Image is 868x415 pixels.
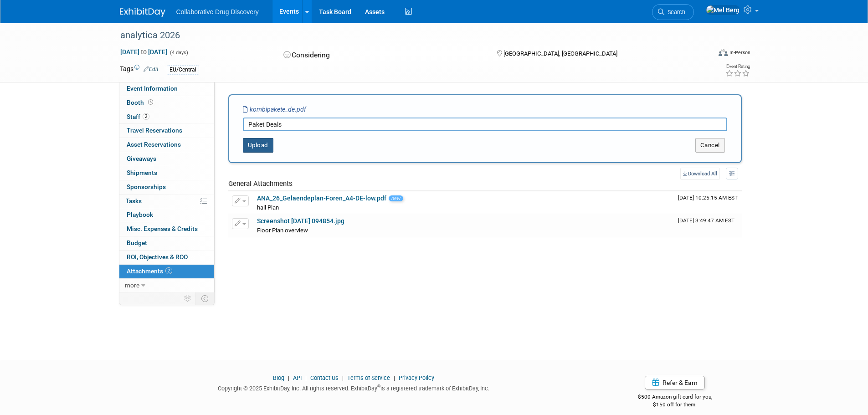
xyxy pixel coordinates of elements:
[127,113,149,120] span: Staff
[119,82,214,96] a: Event Information
[695,138,725,153] button: Cancel
[119,222,214,236] a: Misc. Expenses & Credits
[127,127,182,134] span: Travel Reservations
[706,5,740,15] img: Mel Berg
[674,191,742,214] td: Upload Timestamp
[645,376,705,389] a: Refer & Earn
[119,124,214,138] a: Travel Reservations
[195,292,214,304] td: Toggle Event Tabs
[127,99,155,106] span: Booth
[310,374,339,381] a: Contact Us
[125,282,139,289] span: more
[126,197,142,205] span: Tasks
[664,9,685,15] span: Search
[117,27,697,44] div: analytica 2026
[601,387,749,408] div: $500 Amazon gift card for you,
[119,166,214,180] a: Shipments
[719,49,728,56] img: Format-Inperson.png
[119,265,214,278] a: Attachments2
[281,47,482,63] div: Considering
[678,217,734,224] span: Upload Timestamp
[286,374,292,381] span: |
[119,138,214,152] a: Asset Reservations
[139,48,148,56] span: to
[120,64,159,75] td: Tags
[340,374,346,381] span: |
[127,239,147,246] span: Budget
[257,217,344,225] a: Screenshot [DATE] 094854.jpg
[119,251,214,264] a: ROI, Objectives & ROO
[127,225,198,232] span: Misc. Expenses & Credits
[729,49,750,56] div: In-Person
[119,195,214,208] a: Tasks
[243,106,306,113] i: kombipakete_de.pdf
[119,152,214,166] a: Giveaways
[176,8,259,15] span: Collaborative Drug Discovery
[120,382,588,393] div: Copyright © 2025 ExhibitDay, Inc. All rights reserved. ExhibitDay is a registered trademark of Ex...
[680,168,720,180] a: Download All
[120,8,165,17] img: ExhibitDay
[127,141,181,148] span: Asset Reservations
[165,267,172,274] span: 2
[243,118,727,131] input: Enter description
[119,279,214,292] a: more
[119,208,214,222] a: Playbook
[144,66,159,72] a: Edit
[273,374,284,381] a: Blog
[601,401,749,409] div: $150 off for them.
[503,50,617,57] span: [GEOGRAPHIC_DATA], [GEOGRAPHIC_DATA]
[127,267,172,275] span: Attachments
[119,236,214,250] a: Budget
[399,374,434,381] a: Privacy Policy
[293,374,302,381] a: API
[127,253,188,261] span: ROI, Objectives & ROO
[120,48,168,56] span: [DATE] [DATE]
[143,113,149,120] span: 2
[127,169,157,176] span: Shipments
[257,195,386,202] a: ANA_26_Gelaendeplan-Foren_A4-DE-low.pdf
[243,138,273,153] button: Upload
[657,47,751,61] div: Event Format
[127,85,178,92] span: Event Information
[119,96,214,110] a: Booth
[119,180,214,194] a: Sponsorships
[389,195,403,201] span: new
[127,183,166,190] span: Sponsorships
[119,110,214,124] a: Staff2
[169,50,188,56] span: (4 days)
[678,195,738,201] span: Upload Timestamp
[127,155,156,162] span: Giveaways
[652,4,694,20] a: Search
[257,227,308,234] span: Floor Plan overview
[127,211,153,218] span: Playbook
[146,99,155,106] span: Booth not reserved yet
[347,374,390,381] a: Terms of Service
[303,374,309,381] span: |
[167,65,199,75] div: EU/Central
[377,384,380,389] sup: ®
[257,204,279,211] span: hall Plan
[725,64,750,69] div: Event Rating
[228,179,293,188] span: General Attachments
[180,292,196,304] td: Personalize Event Tab Strip
[674,214,742,237] td: Upload Timestamp
[391,374,397,381] span: |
